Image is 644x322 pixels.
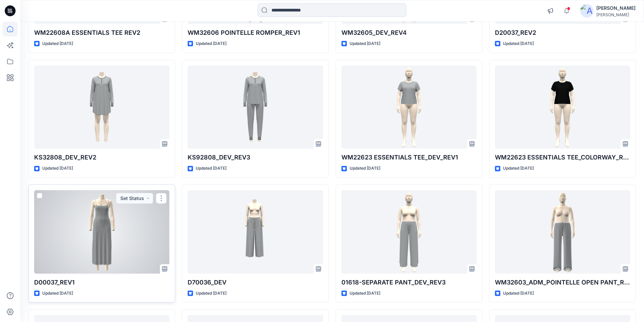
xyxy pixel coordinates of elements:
[188,66,323,149] a: KS92808_DEV_REV3
[188,153,323,162] p: KS92808_DEV_REV3
[196,40,226,47] p: Updated [DATE]
[495,28,630,38] p: D20037_REV2
[34,278,169,287] p: D00037_REV1
[34,190,169,274] a: D00037_REV1
[341,153,477,162] p: WM22623 ESSENTIALS TEE_DEV_REV1
[34,28,169,38] p: WM22608A ESSENTIALS TEE REV2
[495,278,630,287] p: WM32603_ADM_POINTELLE OPEN PANT_REV3
[341,66,477,149] a: WM22623 ESSENTIALS TEE_DEV_REV1
[350,165,380,172] p: Updated [DATE]
[495,66,630,149] a: WM22623 ESSENTIALS TEE_COLORWAY_REV1
[341,190,477,274] a: 01618-SEPARATE PANT_DEV_REV3
[196,165,226,172] p: Updated [DATE]
[495,190,630,274] a: WM32603_ADM_POINTELLE OPEN PANT_REV3
[350,40,380,47] p: Updated [DATE]
[188,278,323,287] p: D70036_DEV
[341,278,477,287] p: 01618-SEPARATE PANT_DEV_REV3
[596,4,636,12] div: [PERSON_NAME]
[34,66,169,149] a: KS32808_DEV_REV2
[188,190,323,274] a: D70036_DEV
[580,4,594,18] img: avatar
[42,40,73,47] p: Updated [DATE]
[188,28,323,38] p: WM32606 POINTELLE ROMPER_REV1
[596,12,636,17] div: [PERSON_NAME]
[503,290,534,297] p: Updated [DATE]
[34,153,169,162] p: KS32808_DEV_REV2
[503,40,534,47] p: Updated [DATE]
[495,153,630,162] p: WM22623 ESSENTIALS TEE_COLORWAY_REV1
[196,290,226,297] p: Updated [DATE]
[503,165,534,172] p: Updated [DATE]
[341,28,477,38] p: WM32605_DEV_REV4
[42,165,73,172] p: Updated [DATE]
[42,290,73,297] p: Updated [DATE]
[350,290,380,297] p: Updated [DATE]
